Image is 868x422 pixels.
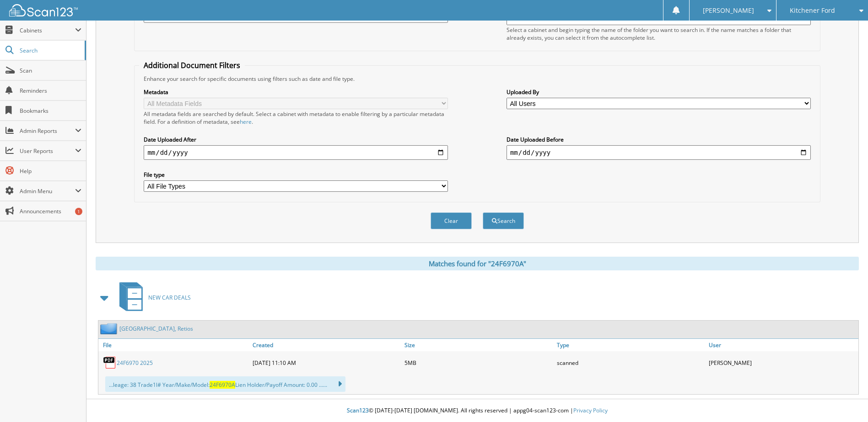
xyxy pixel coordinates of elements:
div: All metadata fields are searched by default. Select a cabinet with metadata to enable filtering b... [144,110,448,126]
a: Size [402,339,554,351]
span: Admin Reports [20,127,75,135]
span: Cabinets [20,26,75,34]
span: User Reports [20,147,75,155]
label: Uploaded By [507,88,811,96]
a: User [706,339,858,351]
div: ...leage: 38 Trade1l# Year/Make/Model: Lien Holder/Payoff Amount: 0.00 ...... [105,376,345,392]
div: Select a cabinet and begin typing the name of the folder you want to search in. If the name match... [507,26,811,42]
div: scanned [555,353,706,372]
a: Privacy Policy [573,406,608,414]
div: Enhance your search for specific documents using filters such as date and file type. [139,75,815,83]
img: scan123-logo-white.svg [9,4,78,16]
input: end [507,145,811,160]
span: Bookmarks [20,107,81,115]
span: Kitchener Ford [790,8,835,13]
span: Scan [20,67,81,74]
label: Metadata [144,88,448,96]
span: Scan123 [347,406,369,414]
span: [PERSON_NAME] [703,8,754,13]
span: NEW CAR DEALS [148,294,191,301]
img: folder2.png [100,323,119,334]
a: Type [555,339,706,351]
a: File [98,339,250,351]
a: Created [250,339,402,351]
span: Search [20,47,80,54]
iframe: Chat Widget [822,378,868,422]
label: Date Uploaded Before [507,136,811,143]
div: Matches found for "24F6970A" [96,257,859,270]
span: Help [20,167,81,175]
span: Announcements [20,207,81,215]
label: File type [144,171,448,179]
div: © [DATE]-[DATE] [DOMAIN_NAME]. All rights reserved | appg04-scan123-com | [86,400,868,422]
span: Reminders [20,87,81,95]
legend: Additional Document Filters [139,60,245,70]
div: 1 [75,208,82,215]
a: here [240,118,252,126]
a: NEW CAR DEALS [114,280,191,316]
div: 5MB [402,353,554,372]
a: [GEOGRAPHIC_DATA], Retios [119,325,193,332]
div: [PERSON_NAME] [706,353,858,372]
img: PDF.png [103,356,117,369]
button: Search [483,212,524,229]
span: 24F6970A [210,381,235,389]
button: Clear [431,212,472,229]
div: [DATE] 11:10 AM [250,353,402,372]
input: start [144,145,448,160]
label: Date Uploaded After [144,136,448,143]
span: Admin Menu [20,187,75,195]
a: 24F6970 2025 [117,359,153,367]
